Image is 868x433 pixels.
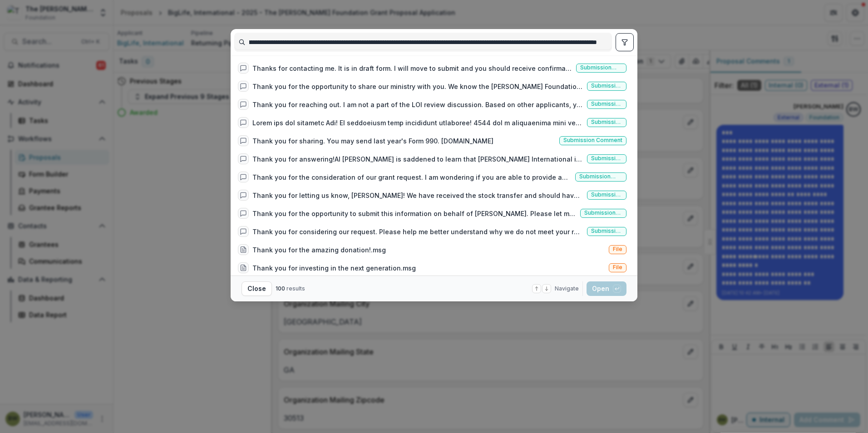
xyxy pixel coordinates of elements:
[591,155,622,162] span: Submission comment
[584,210,622,216] span: Submission comment
[587,281,626,296] button: Open
[591,119,622,125] span: Submission comment
[242,281,272,296] button: Close
[252,136,493,146] div: Thank you for sharing. You may send last year's Form 990. [DOMAIN_NAME]
[591,228,622,234] span: Submission comment
[579,173,622,180] span: Submission comment
[252,100,583,109] div: Thank you for reaching out. I am not a part of the LOI review discussion. Based on other applican...
[591,83,622,89] span: Submission comment
[252,245,386,255] div: Thank you for the amazing donation!.msg
[616,33,634,51] button: toggle filters
[252,172,572,182] div: Thank you for the consideration of our grant request. I am wondering if you are able to provide a...
[252,191,583,200] div: Thank you for letting us know, [PERSON_NAME]! We have received the stock transfer and should have...
[252,64,572,73] div: Thanks for contacting me. It is in draft form. I will move to submit and you should receive confi...
[555,285,579,293] span: Navigate
[252,118,583,128] div: Lorem ips dol sitametc Adi! El seddoeiusm temp incididunt utlaboree! 4544 dol m aliquaenima mini ...
[286,285,305,292] span: results
[276,285,285,292] span: 100
[613,264,622,271] span: File
[252,227,583,236] div: Thank you for considering our request. Please help me better understand why we do not meet your r...
[591,192,622,198] span: Submission comment
[252,209,577,218] div: Thank you for the opportunity to submit this information on behalf of [PERSON_NAME]. Please let m...
[252,263,416,273] div: Thank you for investing in the next generation.msg
[252,82,583,91] div: Thank you for the opportunity to share our ministry with you. We know the [PERSON_NAME] Foundatio...
[591,101,622,107] span: Submission comment
[580,64,622,71] span: Submission comment
[613,246,622,252] span: File
[563,137,622,143] span: Submission comment
[252,154,583,164] div: Thank you for answering!Al [PERSON_NAME] is saddened to learn that [PERSON_NAME] International is...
